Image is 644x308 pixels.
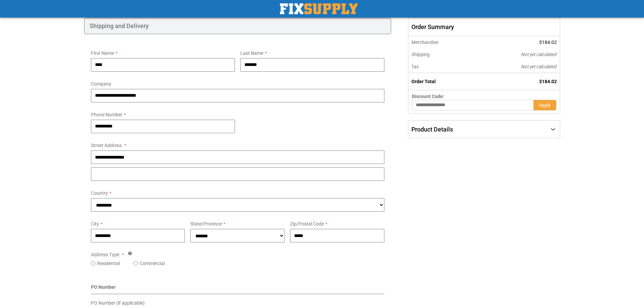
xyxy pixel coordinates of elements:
[91,252,119,257] span: Address Type
[91,190,108,196] span: Country
[91,284,385,294] div: PO Number
[539,79,557,84] span: $184.02
[91,81,111,87] span: Company
[290,221,324,227] span: Zip/Postal Code
[533,100,556,111] button: Apply
[521,64,557,69] span: Not yet calculated
[280,3,358,14] img: Fix Industrial Supply
[240,50,263,56] span: Last Name
[411,126,453,133] span: Product Details
[190,221,222,227] span: State/Province
[539,40,557,45] span: $184.02
[91,112,122,117] span: Phone Number
[408,18,560,36] span: Order Summary
[91,143,122,148] span: Street Address
[408,61,476,73] th: Tax
[280,3,358,14] a: store logo
[91,221,99,227] span: City
[539,102,551,108] span: Apply
[140,260,165,267] label: Commercial
[408,36,476,48] th: Merchandise
[412,94,444,99] span: Discount Code:
[521,52,557,57] span: Not yet calculated
[411,79,436,84] strong: Order Total
[91,50,114,56] span: First Name
[411,52,430,57] span: Shipping
[97,260,120,267] label: Residential
[84,18,391,34] div: Shipping and Delivery
[91,300,145,306] span: PO Number (if applicable)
